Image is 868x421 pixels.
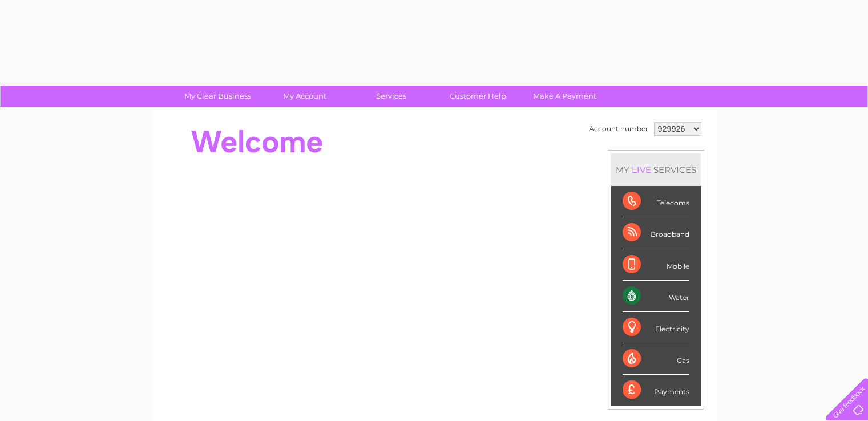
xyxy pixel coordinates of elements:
[611,153,701,186] div: MY SERVICES
[171,86,265,107] a: My Clear Business
[623,249,689,281] div: Mobile
[623,343,689,375] div: Gas
[257,86,352,107] a: My Account
[623,375,689,406] div: Payments
[586,119,651,139] td: Account number
[623,312,689,343] div: Electricity
[431,86,525,107] a: Customer Help
[623,281,689,312] div: Water
[623,186,689,217] div: Telecoms
[623,217,689,249] div: Broadband
[629,164,653,175] div: LIVE
[518,86,612,107] a: Make A Payment
[344,86,438,107] a: Services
